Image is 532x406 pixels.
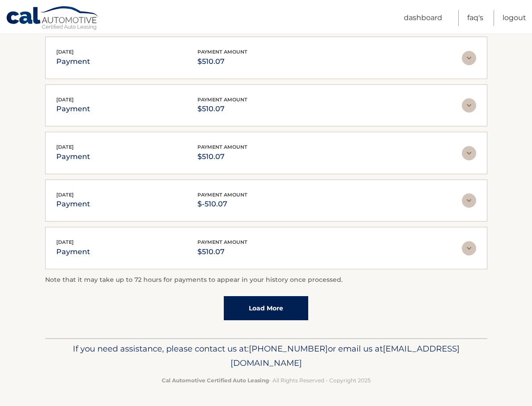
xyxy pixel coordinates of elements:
p: payment [56,246,90,258]
a: Load More [224,296,308,320]
p: Note that it may take up to 72 hours for payments to appear in your history once processed. [45,275,487,285]
a: Dashboard [404,10,442,26]
a: FAQ's [467,10,483,26]
p: - All Rights Reserved - Copyright 2025 [51,376,482,385]
span: [DATE] [56,49,74,55]
img: accordion-rest.svg [462,51,476,65]
img: accordion-rest.svg [462,241,476,255]
p: $510.07 [197,55,247,68]
strong: Cal Automotive Certified Auto Leasing [162,377,269,384]
span: [DATE] [56,144,74,150]
a: Logout [503,10,526,26]
p: If you need assistance, please contact us at: or email us at [51,342,482,370]
img: accordion-rest.svg [462,146,476,160]
span: [DATE] [56,239,74,245]
span: payment amount [197,96,247,103]
span: [DATE] [56,96,74,103]
span: payment amount [197,192,247,198]
span: [DATE] [56,192,74,198]
a: Cal Automotive [6,6,100,32]
p: payment [56,103,90,115]
img: accordion-rest.svg [462,98,476,113]
span: payment amount [197,144,247,150]
span: payment amount [197,239,247,245]
span: payment amount [197,49,247,55]
p: $-510.07 [197,198,247,210]
p: $510.07 [197,151,247,163]
p: $510.07 [197,103,247,115]
p: payment [56,55,90,68]
p: $510.07 [197,246,247,258]
p: payment [56,198,90,210]
p: payment [56,151,90,163]
img: accordion-rest.svg [462,193,476,208]
span: [PHONE_NUMBER] [249,343,328,354]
